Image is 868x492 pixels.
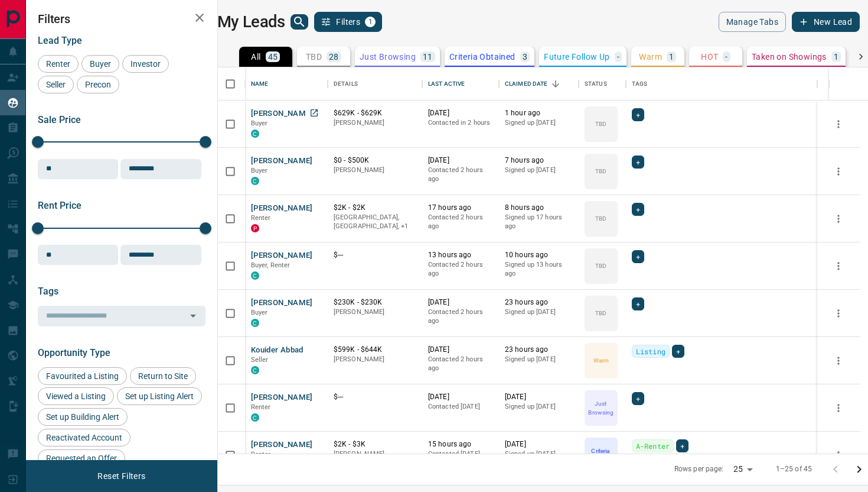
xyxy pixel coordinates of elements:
p: $230K - $230K [334,297,416,307]
p: 1 [669,53,674,61]
span: + [636,203,640,215]
div: + [632,250,644,263]
p: Signed up [DATE] [505,307,573,317]
div: condos.ca [251,130,259,138]
p: Criteria Obtained [449,53,515,61]
span: + [636,251,640,263]
p: TBD [595,214,606,223]
span: Renter [251,403,271,411]
p: Contacted 2 hours ago [428,260,493,279]
span: Listing [636,345,665,357]
button: Open [185,307,201,324]
p: [DATE] [505,392,573,402]
p: 1–25 of 45 [776,464,812,474]
button: [PERSON_NAME] [251,392,313,403]
span: 1 [366,18,374,26]
div: 25 [729,461,757,478]
span: Renter [251,214,271,222]
p: 17 hours ago [428,203,493,213]
div: + [632,297,644,310]
div: Return to Site [130,367,196,385]
span: Renter [251,451,271,458]
p: - [617,53,619,61]
span: Renter [42,59,74,69]
p: [DATE] [428,108,493,118]
button: Filters1 [314,12,382,32]
div: condos.ca [251,177,259,185]
p: Contacted 2 hours ago [428,213,493,231]
h1: My Leads [217,12,285,31]
span: + [636,109,640,121]
p: Signed up [DATE] [505,355,573,364]
div: Tags [632,67,648,101]
span: Seller [251,356,269,364]
span: Precon [81,80,115,89]
button: more [830,115,847,133]
p: Contacted [DATE] [428,402,493,412]
p: Signed up [DATE] [505,402,573,412]
div: + [632,156,644,169]
p: $629K - $629K [334,108,416,118]
p: $599K - $644K [334,345,416,355]
span: Opportunity Type [38,347,110,358]
button: more [830,352,847,370]
span: Buyer [251,309,268,316]
p: Signed up [DATE] [505,118,573,128]
p: Warm [593,356,609,365]
div: Set up Building Alert [38,408,128,426]
div: Precon [77,76,119,93]
a: Open in New Tab [306,105,322,121]
button: search button [291,14,308,30]
button: more [830,210,847,228]
p: 11 [423,53,433,61]
p: 23 hours ago [505,297,573,307]
p: $2K - $3K [334,439,416,449]
p: [PERSON_NAME] [334,166,416,175]
p: 10 hours ago [505,250,573,260]
div: Renter [38,55,79,73]
div: + [632,203,644,216]
p: 1 hour ago [505,108,573,118]
button: more [830,305,847,322]
span: Lead Type [38,35,82,46]
p: 23 hours ago [505,345,573,355]
button: Manage Tabs [719,12,786,32]
p: Warm [639,53,662,61]
span: A-Renter [636,440,670,452]
button: more [830,257,847,275]
span: Favourited a Listing [42,371,123,381]
p: Just Browsing [586,399,616,417]
div: Details [334,67,358,101]
button: more [830,399,847,417]
span: Return to Site [134,371,192,381]
p: - [725,53,727,61]
span: Buyer [251,167,268,174]
div: Claimed Date [499,67,579,101]
p: [PERSON_NAME] [334,118,416,128]
div: condos.ca [251,319,259,327]
p: Criteria Obtained [586,446,616,464]
div: Buyer [81,55,119,73]
p: [DATE] [428,345,493,355]
span: Requested an Offer [42,454,121,463]
button: more [830,163,847,180]
p: Just Browsing [360,53,416,61]
p: [PERSON_NAME] [334,307,416,317]
p: All [251,53,260,61]
p: [DATE] [428,297,493,307]
p: 13 hours ago [428,250,493,260]
div: Requested an Offer [38,449,125,467]
span: Sale Price [38,114,81,125]
span: + [636,393,640,404]
span: Viewed a Listing [42,391,110,401]
p: HOT [701,53,718,61]
p: 1 [834,53,838,61]
p: Signed up 13 hours ago [505,260,573,279]
div: Tags [626,67,817,101]
p: [PERSON_NAME] [334,355,416,364]
div: + [672,345,684,358]
button: Reset Filters [90,466,153,486]
p: Contacted 2 hours ago [428,166,493,184]
span: + [636,156,640,168]
p: 45 [268,53,278,61]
